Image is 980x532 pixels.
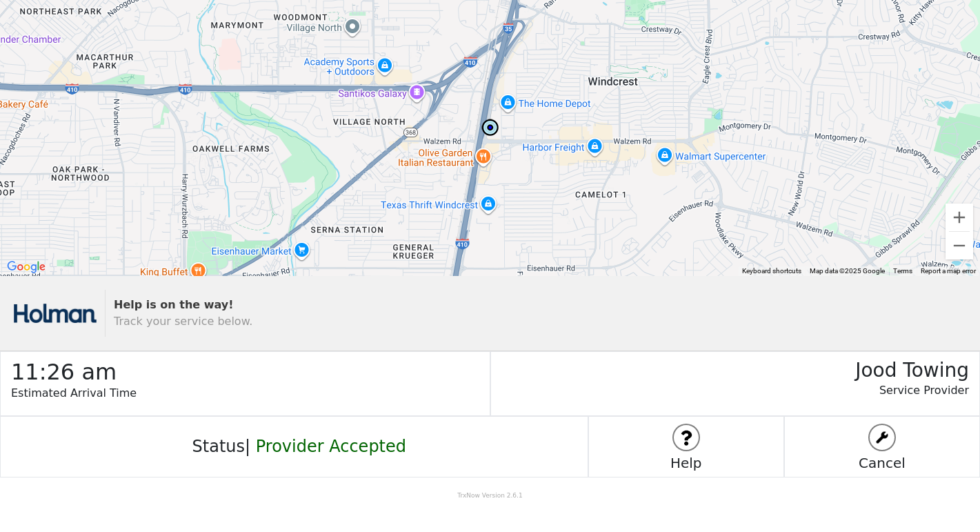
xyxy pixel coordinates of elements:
a: Terms [893,267,912,275]
span: Provider Accepted [256,437,406,456]
button: Keyboard shortcuts [742,266,801,276]
h5: Cancel [785,455,979,471]
h5: Help [589,455,783,471]
a: Report a map error [921,267,976,275]
h3: Jood Towing [491,352,970,382]
img: trx now logo [14,304,97,323]
img: logo stuff [870,425,894,450]
p: Service Provider [491,382,970,413]
img: Google [3,258,49,276]
h4: Status | [182,437,406,457]
h2: 11:26 am [11,352,490,385]
span: Track your service below. [114,315,252,328]
button: Zoom out [946,232,973,259]
a: Open this area in Google Maps (opens a new window) [3,258,49,276]
p: Estimated Arrival Time [11,385,490,415]
span: Map data ©2025 Google [810,267,885,275]
button: Zoom in [946,204,973,231]
strong: Help is on the way! [114,298,234,311]
img: logo stuff [674,425,699,450]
